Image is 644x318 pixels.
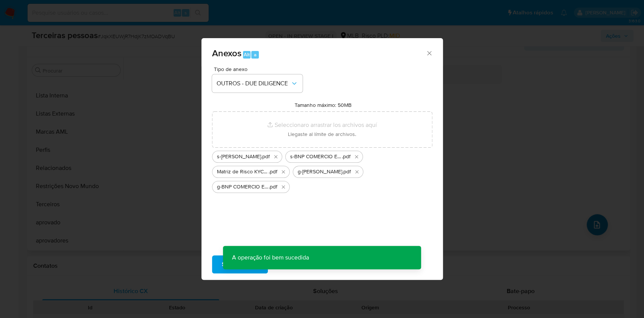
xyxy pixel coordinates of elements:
span: .pdf [269,183,277,191]
button: Eliminar g-BNP COMERCIO E SERVICOS LTDA.pdf [279,182,288,191]
span: g-BNP COMERCIO E SERVICOS LTDA [217,183,269,191]
button: OUTROS - DUE DILIGENCE [212,74,303,93]
span: .pdf [342,153,350,161]
ul: Archivos seleccionados [212,148,432,193]
span: Subir arquivo [222,256,258,273]
span: Matriz de Risco KYC - BNP COMERCIO E SERVICOS LTDA.xlsx - Planilhas Google [217,168,269,176]
span: s-[PERSON_NAME] [217,153,261,161]
button: Cerrar [426,49,432,56]
button: Subir arquivo [212,255,268,273]
button: Eliminar Matriz de Risco KYC - BNP COMERCIO E SERVICOS LTDA.xlsx - Planilhas Google.pdf [279,167,288,176]
span: Anexos [212,46,241,60]
span: s-BNP COMERCIO E SERVICOS LTDA [290,153,342,161]
span: .pdf [342,168,351,176]
span: .pdf [261,153,270,161]
span: Tipo de anexo [214,66,304,72]
label: Tamanho máximo: 50MB [295,102,352,108]
span: Alt [244,51,250,58]
span: a [254,51,257,58]
p: A operação foi bem sucedida [223,246,318,269]
button: Eliminar g-BRENO NOGUEIRA DE PAULA.pdf [352,167,361,176]
span: .pdf [269,168,277,176]
button: Eliminar s-BNP COMERCIO E SERVICOS LTDA.pdf [352,152,361,161]
span: OUTROS - DUE DILIGENCE [217,80,290,87]
span: g-[PERSON_NAME] [298,168,342,176]
span: Cancelar [281,256,305,273]
button: Eliminar s-BRENO NOGUEIRA DE PAULA.pdf [271,152,280,161]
